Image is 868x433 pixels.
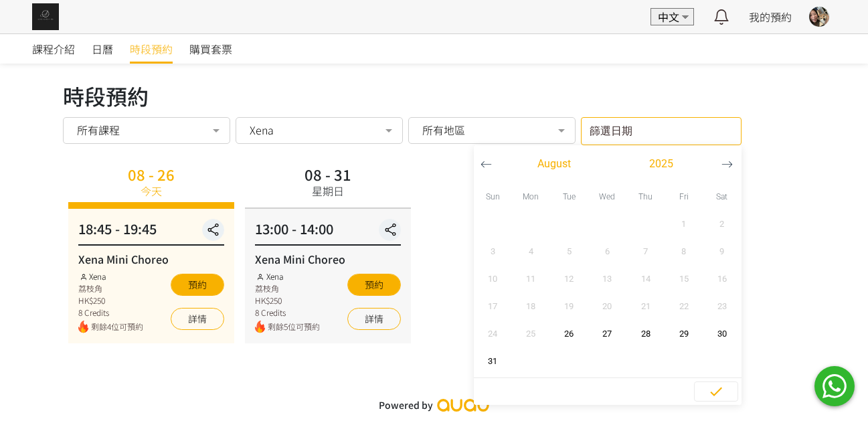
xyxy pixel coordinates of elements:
[592,300,622,313] span: 20
[474,347,512,375] button: 31
[478,327,508,341] span: 24
[707,300,737,313] span: 23
[749,9,792,25] a: 我的預約
[554,272,584,286] span: 12
[649,156,673,172] span: 2025
[516,245,546,258] span: 4
[550,265,588,292] button: 12
[255,251,401,267] div: Xena Mini Choreo
[512,320,550,347] button: 25
[516,300,546,313] span: 18
[669,272,699,286] span: 15
[347,274,401,296] button: 預約
[669,218,699,231] span: 1
[130,34,173,64] a: 時段預約
[189,34,232,64] a: 購買套票
[608,154,715,174] button: 2025
[32,41,75,57] span: 課程介紹
[501,154,608,174] button: August
[592,327,622,341] span: 27
[92,34,113,64] a: 日曆
[703,183,741,210] div: Sat
[550,238,588,265] button: 5
[554,245,584,258] span: 5
[554,300,584,313] span: 19
[665,210,703,238] button: 1
[78,294,143,307] div: HK$250
[474,238,512,265] button: 3
[588,265,626,292] button: 13
[550,183,588,210] div: Tue
[550,292,588,320] button: 19
[665,265,703,292] button: 15
[588,292,626,320] button: 20
[626,292,665,320] button: 21
[626,320,665,347] button: 28
[255,307,320,319] div: 8 Credits
[63,80,806,112] div: 時段預約
[77,123,120,137] span: 所有課程
[478,245,508,258] span: 3
[626,265,665,292] button: 14
[626,238,665,265] button: 7
[703,265,741,292] button: 16
[255,270,320,282] div: Xena
[703,210,741,238] button: 2
[478,355,508,368] span: 31
[347,308,401,330] a: 詳情
[478,300,508,313] span: 17
[665,320,703,347] button: 29
[707,272,737,286] span: 16
[474,265,512,292] button: 10
[516,272,546,286] span: 11
[255,282,320,294] div: 荔枝角
[592,245,622,258] span: 6
[665,183,703,210] div: Fri
[78,321,88,333] img: fire.png
[474,320,512,347] button: 24
[669,300,699,313] span: 22
[255,219,401,246] div: 13:00 - 14:00
[422,123,465,137] span: 所有地區
[78,282,143,294] div: 荔枝角
[512,183,550,210] div: Mon
[128,167,175,181] div: 08 - 26
[78,251,224,267] div: Xena Mini Choreo
[630,327,661,341] span: 28
[130,41,173,57] span: 時段預約
[32,34,75,64] a: 課程介紹
[669,327,699,341] span: 29
[630,300,661,313] span: 21
[512,265,550,292] button: 11
[91,321,143,333] span: 剩餘4位可預約
[707,218,737,231] span: 2
[588,183,626,210] div: Wed
[92,41,113,57] span: 日曆
[250,123,274,137] span: Xena
[588,320,626,347] button: 27
[512,238,550,265] button: 4
[255,294,320,307] div: HK$250
[554,327,584,341] span: 26
[474,183,512,210] div: Sun
[630,272,661,286] span: 14
[703,292,741,320] button: 23
[707,327,737,341] span: 30
[141,183,162,199] div: 今天
[592,272,622,286] span: 13
[630,245,661,258] span: 7
[665,238,703,265] button: 8
[78,270,143,282] div: Xena
[512,292,550,320] button: 18
[171,308,224,330] a: 詳情
[703,320,741,347] button: 30
[478,272,508,286] span: 10
[474,292,512,320] button: 17
[550,320,588,347] button: 26
[537,156,571,172] span: August
[665,292,703,320] button: 22
[626,183,665,210] div: Thu
[305,167,351,181] div: 08 - 31
[516,327,546,341] span: 25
